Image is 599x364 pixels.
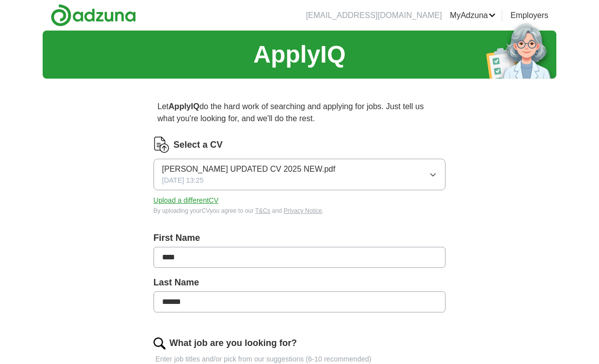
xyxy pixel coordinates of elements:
[154,231,445,245] label: First Name
[51,4,136,27] img: Adzuna logo
[154,337,166,349] img: search.png
[283,207,322,214] a: Privacy Notice
[154,206,445,215] div: By uploading your CV you agree to our and .
[510,10,548,22] a: Employers
[169,102,199,111] strong: ApplyIQ
[255,207,270,214] a: T&Cs
[253,37,346,73] h1: ApplyIQ
[154,195,219,206] button: Upload a differentCV
[170,336,297,350] label: What job are you looking for?
[154,159,445,190] button: [PERSON_NAME] UPDATED CV 2025 NEW.pdf[DATE] 13:25
[154,137,170,153] img: CV Icon
[450,10,496,22] a: MyAdzuna
[306,10,442,22] li: [EMAIL_ADDRESS][DOMAIN_NAME]
[162,175,204,186] span: [DATE] 13:25
[154,276,445,289] label: Last Name
[162,163,336,175] span: [PERSON_NAME] UPDATED CV 2025 NEW.pdf
[174,138,223,152] label: Select a CV
[154,97,445,129] p: Let do the hard work of searching and applying for jobs. Just tell us what you're looking for, an...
